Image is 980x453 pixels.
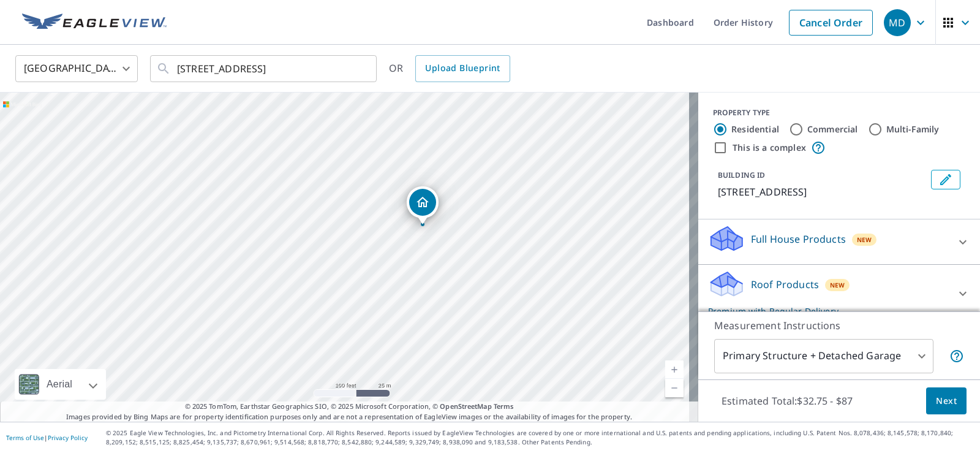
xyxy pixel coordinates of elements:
[733,142,806,154] label: This is a complex
[15,51,138,86] div: [GEOGRAPHIC_DATA]
[713,107,965,118] div: PROPERTY TYPE
[43,369,76,400] div: Aerial
[731,123,779,135] label: Residential
[665,379,684,397] a: Current Level 18, Zoom Out
[415,55,510,82] a: Upload Blueprint
[6,433,44,442] a: Terms of Use
[830,280,845,290] span: New
[15,369,106,400] div: Aerial
[718,170,765,180] p: BUILDING ID
[425,61,500,76] span: Upload Blueprint
[494,402,514,411] a: Terms
[886,123,940,135] label: Multi-Family
[884,9,911,36] div: MD
[106,428,974,447] p: © 2025 Eagle View Technologies, Inc. and Pictometry International Corp. All Rights Reserved. Repo...
[714,339,933,373] div: Primary Structure + Detached Garage
[712,387,862,414] p: Estimated Total: $32.75 - $87
[185,402,514,412] span: © 2025 TomTom, Earthstar Geographics SIO, © 2025 Microsoft Corporation, ©
[789,10,873,36] a: Cancel Order
[751,232,846,246] p: Full House Products
[48,433,88,442] a: Privacy Policy
[389,55,510,82] div: OR
[936,394,957,409] span: Next
[949,349,964,364] span: Your report will include the primary structure and a detached garage if one exists.
[177,51,352,86] input: Search by address or latitude-longitude
[708,270,970,318] div: Roof ProductsNewPremium with Regular Delivery
[714,318,964,333] p: Measurement Instructions
[665,360,684,379] a: Current Level 18, Zoom In
[407,186,439,224] div: Dropped pin, building 1, Residential property, 55 Hickory Ln Shickshinny, PA 18655
[6,434,88,441] p: |
[440,402,491,411] a: OpenStreetMap
[931,170,960,189] button: Edit building 1
[708,305,948,318] p: Premium with Regular Delivery
[708,224,970,259] div: Full House ProductsNew
[857,235,872,245] span: New
[751,277,819,292] p: Roof Products
[807,123,858,135] label: Commercial
[22,13,167,32] img: EV Logo
[718,185,926,199] p: [STREET_ADDRESS]
[926,387,967,415] button: Next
